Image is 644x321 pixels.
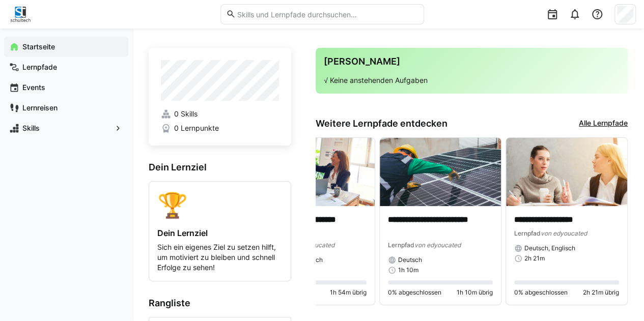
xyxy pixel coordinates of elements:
[514,288,568,297] span: 0% abgeschlossen
[236,10,418,19] input: Skills und Lernpfade durchsuchen…
[583,288,619,297] span: 2h 21m übrig
[380,138,501,206] img: image
[149,162,291,173] h3: Dein Lernziel
[157,228,283,238] h4: Dein Lernziel
[579,118,628,129] a: Alle Lernpfade
[174,109,198,119] span: 0 Skills
[174,123,219,133] span: 0 Lernpunkte
[324,75,620,85] p: √ Keine anstehenden Aufgaben
[398,266,418,274] span: 1h 10m
[330,288,367,297] span: 1h 54m übrig
[316,118,447,129] h3: Weitere Lernpfade entdecken
[414,241,461,249] span: von edyoucated
[506,138,627,206] img: image
[398,256,422,264] span: Deutsch
[457,288,493,297] span: 1h 10m übrig
[388,288,441,297] span: 0% abgeschlossen
[514,229,541,237] span: Lernpfad
[524,244,575,252] span: Deutsch, Englisch
[388,241,414,249] span: Lernpfad
[149,298,291,309] h3: Rangliste
[324,56,620,67] h3: [PERSON_NAME]
[161,109,279,119] a: 0 Skills
[541,229,587,237] span: von edyoucated
[157,242,283,273] p: Sich ein eigenes Ziel zu setzen hilft, um motiviert zu bleiben und schnell Erfolge zu sehen!
[157,190,283,220] div: 🏆
[524,254,545,262] span: 2h 21m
